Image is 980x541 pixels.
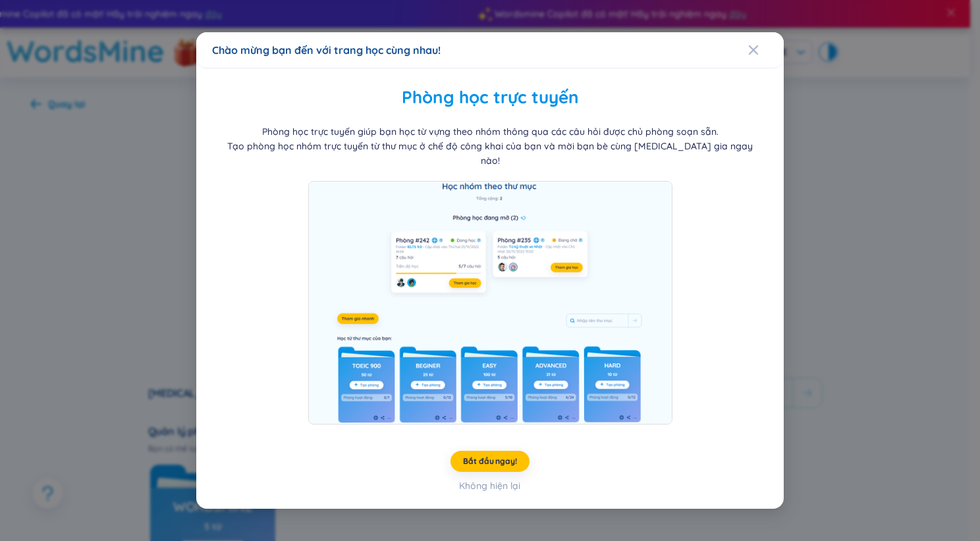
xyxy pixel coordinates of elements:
div: Phòng học trực tuyến giúp bạn học từ vựng theo nhóm thông qua các câu hỏi được chủ phòng soạn sẵn... [225,124,755,168]
button: Close [748,32,784,68]
button: Bắt đầu ngay! [450,451,530,472]
div: Không hiện lại [459,478,520,493]
span: Bắt đầu ngay! [463,456,516,467]
div: Chào mừng bạn đến với trang học cùng nhau! [212,43,769,57]
h2: Phòng học trực tuyến [212,84,769,111]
